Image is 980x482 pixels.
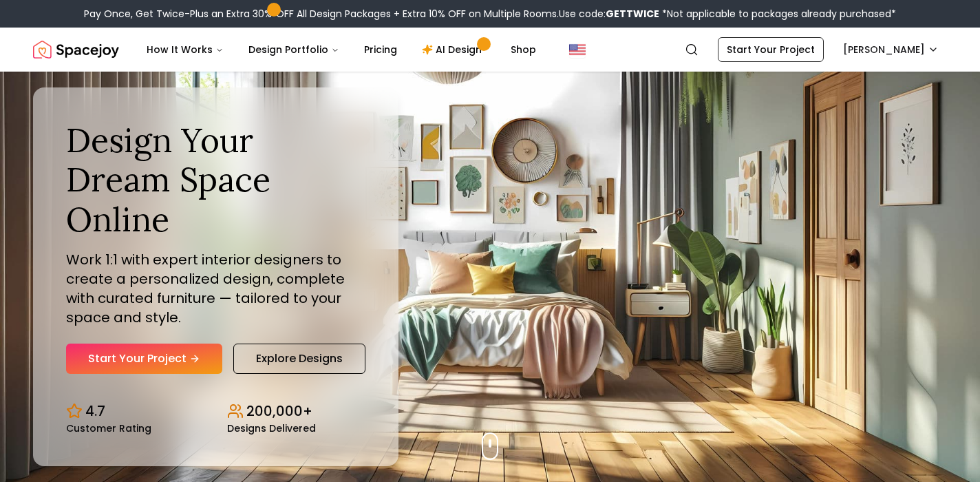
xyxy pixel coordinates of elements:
[411,36,497,63] a: AI Design
[569,41,586,58] img: United States
[237,36,350,63] button: Design Portfolio
[659,7,896,21] span: *Not applicable to packages already purchased*
[84,7,896,21] div: Pay Once, Get Twice-Plus an Extra 30% OFF All Design Packages + Extra 10% OFF on Multiple Rooms.
[33,36,119,63] img: Spacejoy Logo
[66,250,365,327] p: Work 1:1 with expert interior designers to create a personalized design, complete with curated fu...
[85,401,105,421] p: 4.7
[559,7,659,21] span: Use code:
[66,423,151,433] small: Customer Rating
[33,28,947,72] nav: Global
[718,37,824,62] a: Start Your Project
[246,401,312,421] p: 200,000+
[353,36,408,63] a: Pricing
[136,36,547,63] nav: Main
[33,36,119,63] a: Spacejoy
[233,344,365,374] a: Explore Designs
[66,344,222,374] a: Start Your Project
[136,36,235,63] button: How It Works
[606,7,659,21] b: GETTWICE
[835,37,947,62] button: [PERSON_NAME]
[66,120,365,240] h1: Design Your Dream Space Online
[500,36,547,63] a: Shop
[227,423,316,433] small: Designs Delivered
[66,390,365,433] div: Design stats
